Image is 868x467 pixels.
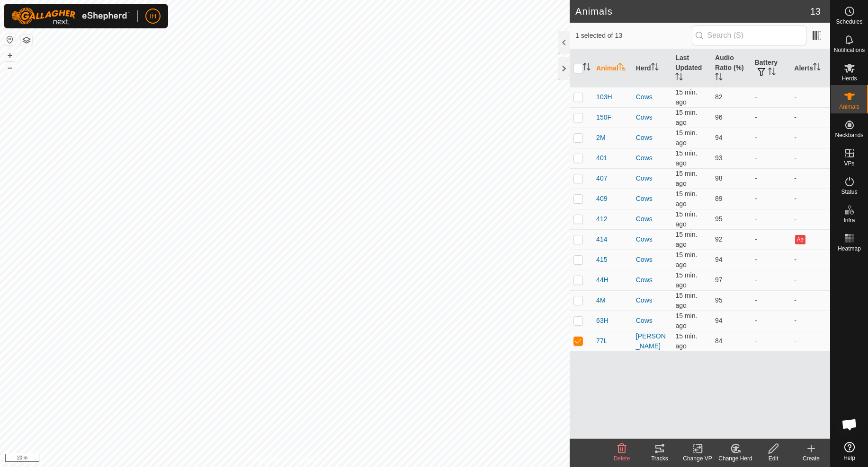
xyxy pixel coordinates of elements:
span: 95 [715,296,723,304]
span: 414 [596,234,607,244]
button: + [4,50,16,61]
div: Cows [636,214,668,224]
span: 94 [715,134,723,141]
td: - [790,270,830,290]
span: Herds [841,76,857,81]
span: 409 [596,194,607,204]
div: Cows [636,92,668,102]
p-sorticon: Activate to sort [583,64,591,72]
span: 94 [715,317,723,324]
span: 82 [715,93,723,101]
span: 63H [596,316,608,326]
span: 89 [715,195,723,202]
span: 93 [715,154,723,162]
span: 2M [596,133,605,143]
td: - [751,189,791,209]
span: Sep 7, 2025, 1:21 PM [675,231,697,248]
th: Audio Ratio (%) [711,49,751,87]
span: 412 [596,214,607,224]
span: Animals [839,104,859,110]
div: Tracks [641,454,679,463]
th: Animal [592,49,632,87]
td: - [751,270,791,290]
span: Sep 7, 2025, 1:21 PM [675,292,697,309]
td: - [790,87,830,107]
td: - [751,250,791,270]
p-sorticon: Activate to sort [813,64,821,72]
a: Help [831,438,868,465]
td: - [790,189,830,209]
span: Schedules [836,19,862,25]
input: Search (S) [692,26,806,45]
span: Sep 7, 2025, 1:22 PM [675,210,697,228]
td: - [751,128,791,148]
h2: Animals [575,6,810,17]
span: 44H [596,275,608,285]
span: Infra [843,217,855,223]
div: Cows [636,173,668,183]
div: Edit [754,454,792,463]
td: - [790,331,830,351]
p-sorticon: Activate to sort [618,64,626,72]
span: 95 [715,215,723,223]
span: Sep 7, 2025, 1:21 PM [675,109,697,126]
div: Cows [636,234,668,244]
a: Privacy Policy [248,455,283,463]
span: Sep 7, 2025, 1:21 PM [675,170,697,187]
span: Sep 7, 2025, 1:21 PM [675,190,697,208]
span: Sep 7, 2025, 1:21 PM [675,129,697,147]
span: Sep 7, 2025, 1:21 PM [675,271,697,289]
button: – [4,62,16,73]
span: Sep 7, 2025, 1:21 PM [675,149,697,167]
td: - [751,331,791,351]
div: Cows [636,316,668,326]
span: Status [841,189,857,195]
span: VPs [844,161,854,166]
span: 94 [715,256,723,263]
div: Change Herd [716,454,754,463]
div: Cows [636,153,668,163]
span: 415 [596,255,607,265]
span: Neckbands [835,132,863,138]
button: Map Layers [21,35,32,46]
th: Battery [751,49,791,87]
span: 92 [715,235,723,243]
span: 84 [715,337,723,345]
div: Cows [636,295,668,305]
p-sorticon: Activate to sort [675,74,683,82]
span: 97 [715,276,723,284]
span: 150F [596,112,611,122]
span: Sep 7, 2025, 1:21 PM [675,312,697,329]
div: Cows [636,194,668,204]
th: Alerts [790,49,830,87]
td: - [751,87,791,107]
div: Open chat [835,410,864,439]
td: - [751,290,791,311]
p-sorticon: Activate to sort [768,69,776,77]
th: Last Updated [671,49,711,87]
span: Notifications [834,47,865,53]
div: Cows [636,112,668,122]
span: 13 [810,4,821,18]
div: Cows [636,255,668,265]
td: - [790,148,830,168]
button: Ae [795,235,805,244]
div: Change VP [679,454,716,463]
td: - [790,107,830,128]
p-sorticon: Activate to sort [651,64,659,72]
button: Reset Map [4,34,16,45]
div: [PERSON_NAME] [636,331,668,351]
th: Herd [632,49,672,87]
span: 1 selected of 13 [575,31,692,41]
span: IH [150,11,156,21]
div: Create [792,454,830,463]
span: 98 [715,174,723,182]
span: Help [843,455,855,461]
td: - [751,168,791,189]
td: - [751,311,791,331]
span: 407 [596,173,607,183]
div: Cows [636,133,668,143]
span: Sep 7, 2025, 1:22 PM [675,332,697,350]
span: 401 [596,153,607,163]
span: 103H [596,92,612,102]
